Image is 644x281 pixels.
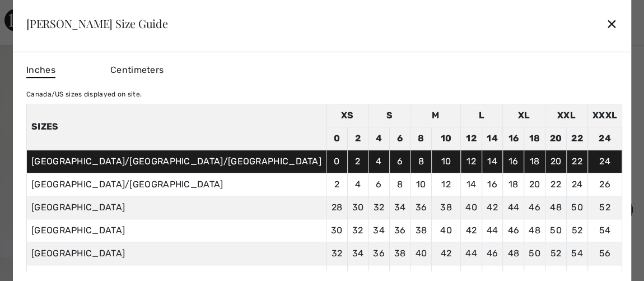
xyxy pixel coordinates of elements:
td: 0 [326,150,347,173]
td: 50 [545,219,567,242]
span: Centimeters [110,65,164,75]
td: 38 [431,196,460,219]
td: S [368,104,410,127]
td: 22 [545,173,567,196]
td: 8 [410,150,432,173]
td: 56 [587,242,622,265]
td: XXL [545,104,587,127]
td: 14 [461,173,482,196]
td: 4 [347,173,368,196]
td: 42 [482,196,503,219]
td: [GEOGRAPHIC_DATA] [26,196,326,219]
td: 48 [524,219,545,242]
td: 44 [461,242,482,265]
td: 36 [389,219,410,242]
td: 38 [410,219,432,242]
td: 14 [482,127,503,150]
td: 52 [587,196,622,219]
td: 32 [368,196,390,219]
td: 46 [524,196,545,219]
td: 12 [461,127,482,150]
td: 34 [347,242,368,265]
td: 0 [326,127,347,150]
td: 36 [410,196,432,219]
td: 54 [587,219,622,242]
td: XL [503,104,545,127]
td: 42 [431,242,460,265]
td: 4 [368,150,390,173]
td: 44 [503,196,524,219]
span: Inches [26,63,55,78]
td: 20 [545,150,567,173]
td: 6 [368,173,390,196]
td: 10 [431,150,460,173]
td: 26 [587,173,622,196]
span: Help [25,8,48,18]
td: 4 [368,127,390,150]
td: 42 [461,219,482,242]
td: 32 [347,219,368,242]
td: 40 [461,196,482,219]
td: XS [326,104,368,127]
td: 48 [503,242,524,265]
td: 24 [587,127,622,150]
td: 12 [461,150,482,173]
td: [GEOGRAPHIC_DATA]/[GEOGRAPHIC_DATA]/[GEOGRAPHIC_DATA] [26,150,326,173]
td: 30 [326,219,347,242]
td: 18 [524,127,545,150]
td: 16 [482,173,503,196]
td: 28 [326,196,347,219]
td: [GEOGRAPHIC_DATA] [26,242,326,265]
td: 6 [389,150,410,173]
div: Canada/US sizes displayed on site. [26,89,622,99]
td: 2 [347,150,368,173]
td: 18 [503,173,524,196]
td: 2 [326,173,347,196]
td: 44 [482,219,503,242]
td: 24 [587,150,622,173]
td: 24 [567,173,588,196]
th: Sizes [26,104,326,150]
td: 34 [368,219,390,242]
td: 12 [431,173,460,196]
td: 50 [524,242,545,265]
td: [GEOGRAPHIC_DATA] [26,219,326,242]
td: 22 [567,127,588,150]
td: 40 [410,242,432,265]
td: 36 [368,242,390,265]
td: 30 [347,196,368,219]
td: M [410,104,461,127]
td: 52 [567,219,588,242]
td: 16 [503,127,524,150]
td: 16 [503,150,524,173]
td: 8 [410,127,432,150]
td: 46 [503,219,524,242]
td: 14 [482,150,503,173]
td: 54 [567,242,588,265]
td: 10 [431,127,460,150]
td: 52 [545,242,567,265]
td: 20 [524,173,545,196]
td: 22 [567,150,588,173]
td: 6 [389,127,410,150]
td: [GEOGRAPHIC_DATA]/[GEOGRAPHIC_DATA] [26,173,326,196]
td: 50 [567,196,588,219]
td: L [461,104,503,127]
td: 34 [389,196,410,219]
td: 20 [545,127,567,150]
td: 8 [389,173,410,196]
td: XXXL [587,104,622,127]
td: 38 [389,242,410,265]
td: 18 [524,150,545,173]
td: 48 [545,196,567,219]
td: 2 [347,127,368,150]
td: 32 [326,242,347,265]
td: 10 [410,173,432,196]
td: 46 [482,242,503,265]
div: ✕ [606,12,618,35]
td: 40 [431,219,460,242]
div: [PERSON_NAME] Size Guide [26,18,168,29]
